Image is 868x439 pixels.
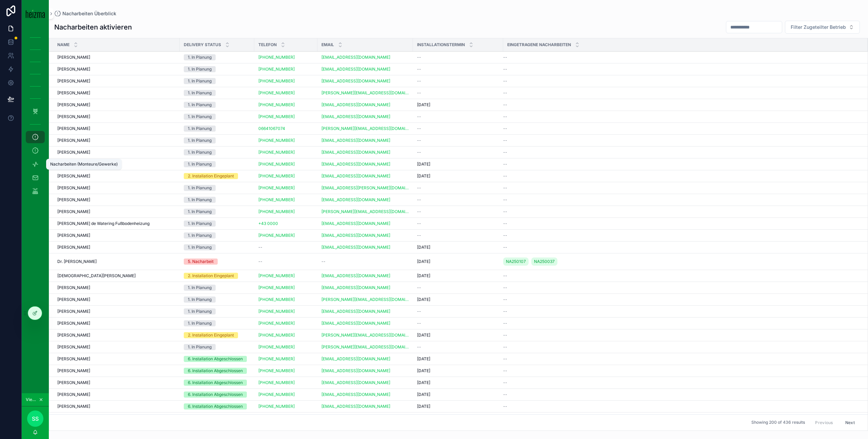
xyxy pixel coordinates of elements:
div: 1. In Planung [188,102,212,108]
a: 1. In Planung [184,114,250,120]
span: -- [417,90,421,96]
a: [EMAIL_ADDRESS][DOMAIN_NAME] [321,66,390,72]
span: [PERSON_NAME] [57,197,90,203]
a: 06641067074 [258,126,285,131]
span: [PERSON_NAME] [57,150,90,155]
span: -- [503,185,507,191]
span: -- [417,55,421,60]
a: [EMAIL_ADDRESS][DOMAIN_NAME] [321,114,390,119]
a: 5. Nacharbeit [184,259,250,265]
a: -- [503,161,860,167]
a: [PHONE_NUMBER] [258,285,295,290]
span: [PERSON_NAME] [57,66,90,72]
span: -- [417,197,421,203]
a: -- [503,321,860,326]
span: -- [417,185,421,191]
a: -- [417,55,499,60]
div: 1. In Planung [188,90,212,96]
span: NA250037 [534,259,555,264]
div: 2. Installation Eingeplant [188,332,234,338]
a: [PERSON_NAME] [57,114,176,119]
a: -- [503,126,860,131]
a: [PHONE_NUMBER] [258,114,295,119]
span: [PERSON_NAME] [57,114,90,119]
a: [EMAIL_ADDRESS][DOMAIN_NAME] [321,285,390,290]
div: 1. In Planung [188,149,212,155]
a: 1. In Planung [184,285,250,291]
a: [PERSON_NAME] [57,126,176,131]
a: -- [503,197,860,203]
a: [PHONE_NUMBER] [258,173,313,179]
a: Nacharbeiten Überblick [54,10,116,17]
a: [EMAIL_ADDRESS][DOMAIN_NAME] [321,321,390,326]
a: -- [503,285,860,290]
span: -- [417,221,421,226]
a: [EMAIL_ADDRESS][DOMAIN_NAME] [321,161,390,167]
a: 1. In Planung [184,185,250,191]
a: [PHONE_NUMBER] [258,197,313,203]
a: [PERSON_NAME] [57,332,176,338]
span: [DEMOGRAPHIC_DATA][PERSON_NAME] [57,273,136,279]
a: [EMAIL_ADDRESS][DOMAIN_NAME] [321,150,390,155]
span: -- [417,114,421,119]
a: [PHONE_NUMBER] [258,321,295,326]
a: -- [503,102,860,108]
a: -- [417,285,499,290]
a: 1. In Planung [184,297,250,303]
span: -- [503,114,507,119]
a: [PHONE_NUMBER] [258,114,313,119]
a: [PHONE_NUMBER] [258,344,313,350]
a: [EMAIL_ADDRESS][DOMAIN_NAME] [321,245,409,250]
a: -- [503,138,860,143]
span: -- [258,259,262,264]
a: [PERSON_NAME][EMAIL_ADDRESS][DOMAIN_NAME] [321,90,409,96]
a: -- [503,245,860,250]
span: [PERSON_NAME] [57,55,90,60]
a: -- [321,259,409,264]
a: [PERSON_NAME][EMAIL_ADDRESS][DOMAIN_NAME] [321,209,409,214]
span: [PERSON_NAME] [57,233,90,238]
a: [EMAIL_ADDRESS][DOMAIN_NAME] [321,102,409,108]
a: [EMAIL_ADDRESS][DOMAIN_NAME] [321,221,390,226]
a: -- [417,233,499,238]
span: -- [503,126,507,131]
a: [PHONE_NUMBER] [258,55,313,60]
div: 1. In Planung [188,297,212,303]
a: -- [417,138,499,143]
a: [EMAIL_ADDRESS][DOMAIN_NAME] [321,78,390,84]
a: +43 0000 [258,221,278,226]
a: -- [417,221,499,226]
span: -- [417,285,421,290]
div: 1. In Planung [188,66,212,72]
span: -- [503,332,507,338]
a: [EMAIL_ADDRESS][DOMAIN_NAME] [321,285,409,290]
span: -- [503,90,507,96]
a: [PHONE_NUMBER] [258,321,313,326]
a: -- [503,209,860,214]
span: -- [503,55,507,60]
span: -- [258,245,262,250]
a: [PERSON_NAME][EMAIL_ADDRESS][DOMAIN_NAME] [321,126,409,131]
a: [PERSON_NAME] [57,90,176,96]
a: [EMAIL_ADDRESS][DOMAIN_NAME] [321,78,409,84]
a: [PERSON_NAME][EMAIL_ADDRESS][DOMAIN_NAME] [321,332,409,338]
span: [DATE] [417,259,430,264]
a: [DATE] [417,102,499,108]
span: -- [503,102,507,108]
a: [PHONE_NUMBER] [258,66,295,72]
span: [PERSON_NAME] [57,245,90,250]
span: -- [503,173,507,179]
a: [DATE] [417,273,499,279]
a: [EMAIL_ADDRESS][DOMAIN_NAME] [321,161,409,167]
a: -- [417,66,499,72]
span: -- [503,66,507,72]
span: -- [417,309,421,314]
span: [DATE] [417,102,430,108]
a: 2. Installation Eingeplant [184,173,250,179]
span: -- [503,209,507,214]
div: 1. In Planung [188,126,212,132]
span: [DATE] [417,332,430,338]
a: -- [417,90,499,96]
a: [EMAIL_ADDRESS][DOMAIN_NAME] [321,138,390,143]
div: 1. In Planung [188,185,212,191]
